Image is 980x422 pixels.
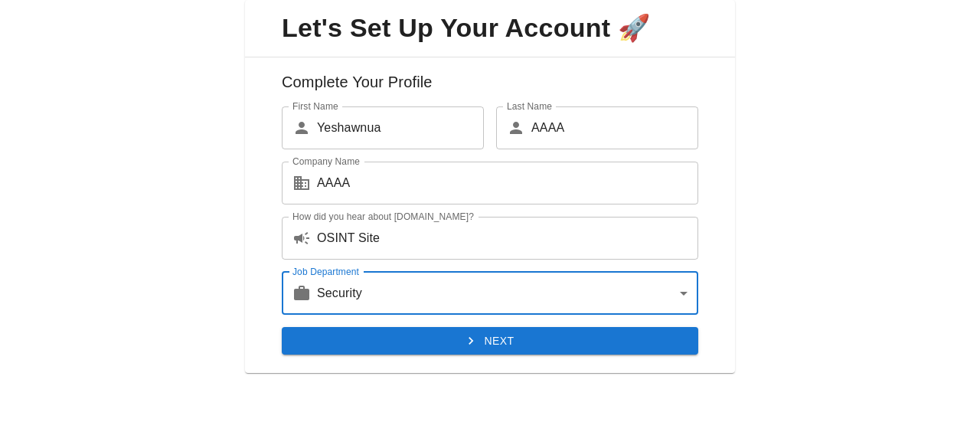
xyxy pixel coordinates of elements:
button: Next [282,327,698,355]
label: Last Name [507,100,552,113]
label: How did you hear about [DOMAIN_NAME]? [292,210,474,223]
div: Security [317,272,698,315]
label: Company Name [292,155,360,168]
span: Let's Set Up Your Account 🚀 [257,12,723,44]
h6: Complete Your Profile [257,70,723,106]
label: Job Department [292,265,359,278]
label: First Name [292,100,338,113]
